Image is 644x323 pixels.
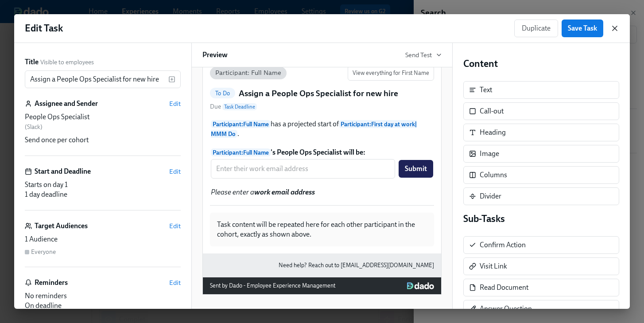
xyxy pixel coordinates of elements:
span: Save Task [568,24,597,33]
svg: Insert text variable [168,76,175,83]
div: Call-out [463,102,619,120]
div: Text [463,81,619,99]
div: Sent by Dado - Employee Experience Management [210,281,335,291]
span: Duplicate [522,24,551,33]
span: Task Deadline [222,103,257,110]
div: Visit Link [480,261,507,271]
h4: Sub-Tasks [463,212,619,226]
button: Edit [169,222,181,230]
div: 1 Audience [25,234,181,244]
button: Edit [169,278,181,287]
span: 1 day deadline [25,190,67,198]
img: Dado [407,282,434,289]
div: Image [463,145,619,163]
div: Answer Question [480,304,532,314]
div: Task content will be repeated here for each other participant in the cohort, exactly as shown above. [210,213,434,246]
h6: Reminders [35,278,68,288]
div: Please enter awork email address [210,187,434,198]
button: Duplicate [514,19,558,37]
span: To Do [210,90,235,97]
button: Edit [169,99,181,108]
button: Save Task [562,19,603,37]
h6: Preview [202,50,228,60]
div: Target AudiencesEdit1 AudienceEveryone [25,221,181,267]
div: Everyone [31,248,56,256]
h6: Start and Deadline [35,167,91,176]
span: ( Slack ) [25,123,43,131]
div: On deadline [25,301,181,311]
button: Send Test [405,51,442,59]
div: Heading [463,124,619,141]
div: Send once per cohort [25,135,181,145]
div: Columns [463,166,619,184]
div: Image [480,149,499,159]
div: Read Document [463,279,619,296]
label: Title [25,57,39,67]
div: Divider [463,187,619,205]
div: Heading [480,128,506,137]
div: Divider [480,191,501,201]
h1: Edit Task [25,22,63,35]
div: Confirm Action [463,236,619,254]
div: Read Document [480,283,528,292]
h4: Content [463,57,619,70]
div: Participant:Full Name's People Ops Specialist will be:Submit [210,147,434,179]
div: Assignee and SenderEditPeople Ops Specialist (Slack)Send once per cohort [25,99,181,156]
div: Call-out [480,106,504,116]
h5: Assign a People Ops Specialist for new hire [239,88,398,99]
div: People Ops Specialist [25,112,181,122]
h6: Target Audiences [35,221,88,231]
div: Participant:Full Namehas a projected start ofParticipant:First day at work| MMM Do. [210,118,434,140]
div: Starts on day 1 [25,180,181,190]
button: Edit [169,167,181,176]
span: View everything for First Name [353,69,429,78]
div: Columns [480,170,507,180]
div: No reminders [25,291,181,301]
div: Start and DeadlineEditStarts on day 11 day deadline [25,167,181,210]
span: Due [210,102,257,111]
div: Visit Link [463,257,619,275]
h6: Assignee and Sender [35,99,98,109]
div: Text [480,85,492,95]
div: Confirm Action [480,240,526,250]
a: Need help? Reach out to [EMAIL_ADDRESS][DOMAIN_NAME] [279,261,434,270]
span: Participant: Full Name [210,70,287,76]
span: Visible to employees [40,58,94,66]
button: View everything for First Name [348,66,434,81]
div: Answer Question [463,300,619,318]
